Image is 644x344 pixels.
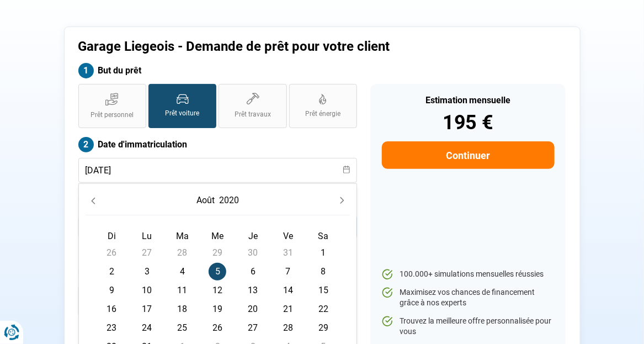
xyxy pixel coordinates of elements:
span: 26 [209,319,226,337]
label: But du prêt [78,63,358,78]
span: 14 [279,282,297,299]
span: Prêt travaux [235,110,271,119]
span: 30 [244,244,262,262]
td: 27 [235,319,270,337]
span: 25 [173,319,191,337]
td: 21 [270,300,306,319]
td: 23 [94,319,130,337]
span: 28 [173,244,191,262]
td: 14 [270,281,306,300]
span: 8 [315,263,332,281]
td: 12 [200,281,235,300]
h1: Garage Liegeois - Demande de prêt pour votre client [78,39,441,55]
span: 27 [244,319,262,337]
span: Me [211,231,223,241]
span: Prêt personnel [91,110,134,120]
td: 29 [200,244,235,262]
td: 1 [306,244,341,262]
td: 15 [306,281,341,300]
td: 28 [164,244,200,262]
span: 11 [173,282,191,299]
td: 13 [235,281,270,300]
td: 30 [235,244,270,262]
span: 28 [279,319,297,337]
td: 6 [235,262,270,281]
button: Choose Year [217,190,241,210]
div: 195 € [382,113,555,133]
span: 24 [138,319,156,337]
span: 15 [315,282,332,299]
td: 19 [200,300,235,319]
td: 24 [129,319,164,337]
span: 3 [138,263,156,281]
input: jj/mm/aaaa [78,158,358,183]
li: Trouvez la meilleure offre personnalisée pour vous [382,316,555,337]
td: 16 [94,300,130,319]
span: 13 [244,282,262,299]
td: 27 [129,244,164,262]
td: 25 [164,319,200,337]
span: 23 [103,319,120,337]
span: 6 [244,263,262,281]
button: Continuer [382,141,555,169]
span: 2 [103,263,120,281]
td: 28 [270,319,306,337]
span: 27 [138,244,156,262]
span: Ma [176,231,189,241]
span: 1 [315,244,332,262]
span: 10 [138,282,156,299]
span: 21 [279,300,297,318]
span: 20 [244,300,262,318]
span: Prêt voiture [166,109,200,118]
span: Sa [318,231,329,241]
div: Estimation mensuelle [382,96,555,105]
td: 11 [164,281,200,300]
td: 7 [270,262,306,281]
button: Choose Month [194,190,217,210]
span: 18 [173,300,191,318]
span: Di [108,231,116,241]
span: 17 [138,300,156,318]
td: 22 [306,300,341,319]
td: 18 [164,300,200,319]
td: 31 [270,244,306,262]
td: 9 [94,281,130,300]
td: 20 [235,300,270,319]
label: Date d'immatriculation [78,137,358,152]
span: Ve [283,231,293,241]
td: 26 [94,244,130,262]
td: 17 [129,300,164,319]
span: 4 [173,263,191,281]
span: 29 [315,319,332,337]
td: 4 [164,262,200,281]
td: 3 [129,262,164,281]
td: 10 [129,281,164,300]
td: 26 [200,319,235,337]
span: 31 [279,244,297,262]
span: Prêt énergie [305,109,340,119]
li: 100.000+ simulations mensuelles réussies [382,269,555,280]
span: 22 [315,300,332,318]
span: 26 [103,244,120,262]
span: 7 [279,263,297,281]
span: 12 [209,282,226,299]
span: Je [248,231,258,241]
span: 29 [209,244,226,262]
span: Lu [142,231,152,241]
span: 9 [103,282,120,299]
li: Maximisez vos chances de financement grâce à nos experts [382,287,555,309]
button: Previous Month [86,193,101,208]
span: 5 [209,263,226,281]
span: 16 [103,300,120,318]
td: 8 [306,262,341,281]
span: 19 [209,300,226,318]
td: 2 [94,262,130,281]
td: 29 [306,319,341,337]
button: Next Month [334,193,350,208]
td: 5 [200,262,235,281]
